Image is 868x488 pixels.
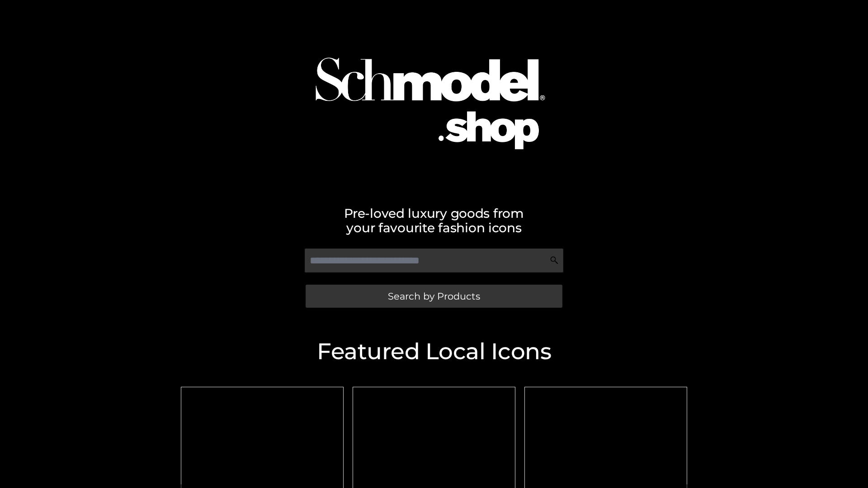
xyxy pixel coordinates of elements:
img: Search Icon [550,256,559,265]
h2: Featured Local Icons​ [176,340,692,363]
span: Search by Products [388,291,480,301]
a: Search by Products [306,285,562,308]
h2: Pre-loved luxury goods from your favourite fashion icons [176,206,692,235]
